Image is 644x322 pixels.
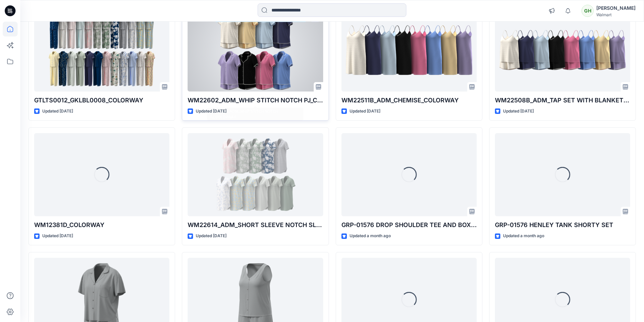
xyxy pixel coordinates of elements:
a: WM22614_ADM_SHORT SLEEVE NOTCH SLEEPSHIRT_COLORWAY [188,133,323,217]
p: Updated a month ago [503,232,544,240]
p: Updated [DATE] [42,232,73,240]
p: WM12381D_COLORWAY [34,220,169,230]
p: WM22614_ADM_SHORT SLEEVE NOTCH SLEEPSHIRT_COLORWAY [188,220,323,230]
p: Updated [DATE] [42,108,73,115]
a: GTLTS0012_GKLBL0008_COLORWAY [34,8,169,92]
div: [PERSON_NAME] [596,4,636,12]
p: GRP-01576 DROP SHOULDER TEE AND BOXER SET [341,220,477,230]
a: WM22511B_ADM_CHEMISE_COLORWAY [341,8,477,92]
p: WM22602_ADM_WHIP STITCH NOTCH PJ_COLORWAY [188,96,323,105]
p: Updated a month ago [350,232,391,240]
p: Updated [DATE] [196,232,226,240]
div: Walmart [596,12,636,17]
p: GTLTS0012_GKLBL0008_COLORWAY [34,96,169,105]
p: WM22508B_ADM_TAP SET WITH BLANKET STITCH_COLORWAY [495,96,630,105]
p: Updated [DATE] [196,108,226,115]
p: GRP-01576 HENLEY TANK SHORTY SET [495,220,630,230]
div: GH [581,5,594,17]
a: WM22602_ADM_WHIP STITCH NOTCH PJ_COLORWAY [188,8,323,92]
p: Updated [DATE] [503,108,534,115]
p: Updated [DATE] [350,108,380,115]
p: WM22511B_ADM_CHEMISE_COLORWAY [341,96,477,105]
a: WM22508B_ADM_TAP SET WITH BLANKET STITCH_COLORWAY [495,8,630,92]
